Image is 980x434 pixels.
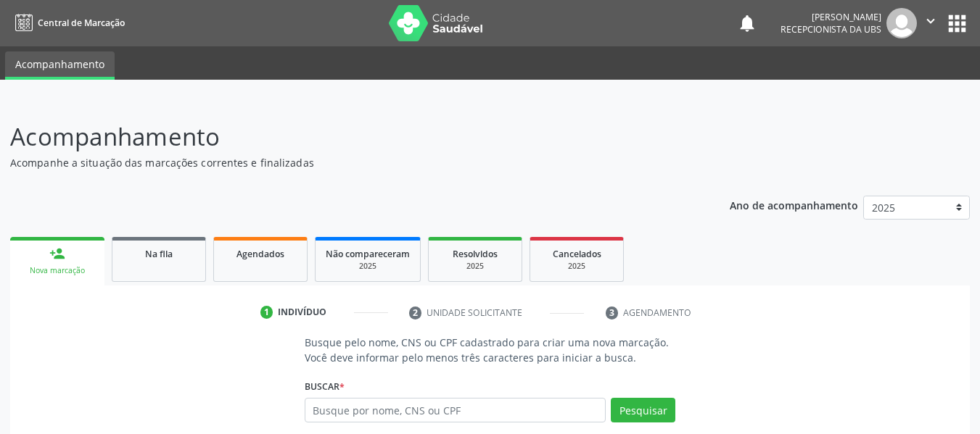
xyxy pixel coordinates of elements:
[20,265,94,276] div: Nova marcação
[145,248,173,260] span: Na fila
[923,13,939,29] i: 
[730,196,858,214] p: Ano de acompanhamento
[326,261,410,272] div: 2025
[5,51,115,80] a: Acompanhamento
[540,261,613,272] div: 2025
[917,8,944,38] button: 
[10,11,125,35] a: Central de Marcação
[305,335,676,365] p: Busque pelo nome, CNS ou CPF cadastrado para criar uma nova marcação. Você deve informar pelo men...
[10,119,682,155] p: Acompanhamento
[944,11,970,36] button: apps
[305,375,345,398] label: Buscar
[781,11,881,23] div: [PERSON_NAME]
[236,248,284,260] span: Agendados
[611,398,675,422] button: Pesquisar
[10,155,682,170] p: Acompanhe a situação das marcações correntes e finalizadas
[326,248,410,260] span: Não compareceram
[49,246,65,262] div: person_add
[553,248,601,260] span: Cancelados
[453,248,498,260] span: Resolvidos
[886,8,917,38] img: img
[737,13,757,33] button: notifications
[781,23,881,36] span: Recepcionista da UBS
[260,306,273,319] div: 1
[305,398,606,422] input: Busque por nome, CNS ou CPF
[439,261,511,272] div: 2025
[38,17,125,29] span: Central de Marcação
[278,306,326,319] div: Indivíduo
